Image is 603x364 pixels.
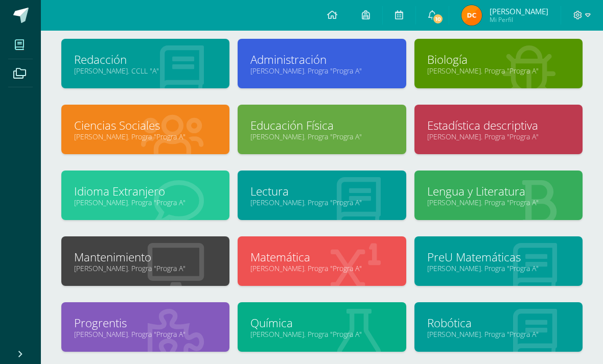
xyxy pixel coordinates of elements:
[427,117,570,133] a: Estadística descriptiva
[250,249,393,265] a: Matemática
[250,183,393,199] a: Lectura
[461,5,482,26] img: 1b3531889164bf90d264a9e49bdbccf5.png
[490,6,548,16] span: [PERSON_NAME]
[427,249,570,265] a: PreU Matemáticas
[74,249,217,265] a: Mantenimiento
[427,66,570,76] a: [PERSON_NAME]. Progra "Progra A"
[250,117,393,133] a: Educación Física
[74,315,217,331] a: Progrentis
[250,315,393,331] a: Química
[250,52,393,67] a: Administración
[427,329,570,339] a: [PERSON_NAME]. Progra "Progra A"
[74,52,217,67] a: Redacción
[74,329,217,339] a: [PERSON_NAME]. Progra "Progra A"
[427,52,570,67] a: Biología
[490,15,548,24] span: Mi Perfil
[250,132,393,141] a: [PERSON_NAME]. Progra "Progra A"
[74,263,217,273] a: [PERSON_NAME]. Progra "Progra A"
[74,198,217,207] a: [PERSON_NAME]. Progra "Progra A"
[74,132,217,141] a: [PERSON_NAME]. Progra "Progra A"
[427,183,570,199] a: Lengua y Literatura
[74,66,217,76] a: [PERSON_NAME]. CCLL "A"
[250,263,393,273] a: [PERSON_NAME]. Progra "Progra A"
[432,13,444,25] span: 10
[250,66,393,76] a: [PERSON_NAME]. Progra "Progra A"
[427,198,570,207] a: [PERSON_NAME]. Progra "Progra A"
[250,198,393,207] a: [PERSON_NAME]. Progra "Progra A"
[74,117,217,133] a: Ciencias Sociales
[250,329,393,339] a: [PERSON_NAME]. Progra "Progra A"
[427,132,570,141] a: [PERSON_NAME]. Progra "Progra A"
[427,263,570,273] a: [PERSON_NAME]. Progra "Progra A"
[427,315,570,331] a: Robótica
[74,183,217,199] a: Idioma Extranjero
